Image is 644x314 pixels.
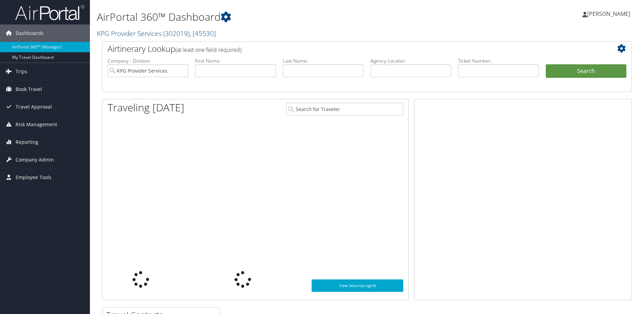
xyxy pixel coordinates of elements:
[16,133,38,151] span: Reporting
[190,29,216,38] span: , [ 45530 ]
[163,29,190,38] span: ( 302019 )
[175,46,241,54] span: (at least one field required)
[108,57,188,64] label: Company - Division:
[587,10,630,18] span: [PERSON_NAME]
[97,29,216,38] a: KPG Provider Services
[97,10,457,24] h1: AirPortal 360™ Dashboard
[16,81,42,98] span: Book Travel
[16,25,44,42] span: Dashboards
[312,279,403,292] a: View SecurityLogic®
[286,103,404,116] input: Search for Traveler
[16,98,52,116] span: Travel Approval
[16,169,52,186] span: Employee Tools
[283,57,364,64] label: Last Name:
[15,4,84,21] img: airportal-logo.png
[16,151,54,168] span: Company Admin
[458,57,539,64] label: Ticket Number:
[108,43,582,55] h2: Airtinerary Lookup
[16,116,57,133] span: Risk Management
[546,64,626,78] button: Search
[16,63,27,80] span: Trips
[195,57,276,64] label: First Name:
[108,100,184,115] h1: Traveling [DATE]
[582,3,637,24] a: [PERSON_NAME]
[370,57,451,64] label: Agency Locator:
